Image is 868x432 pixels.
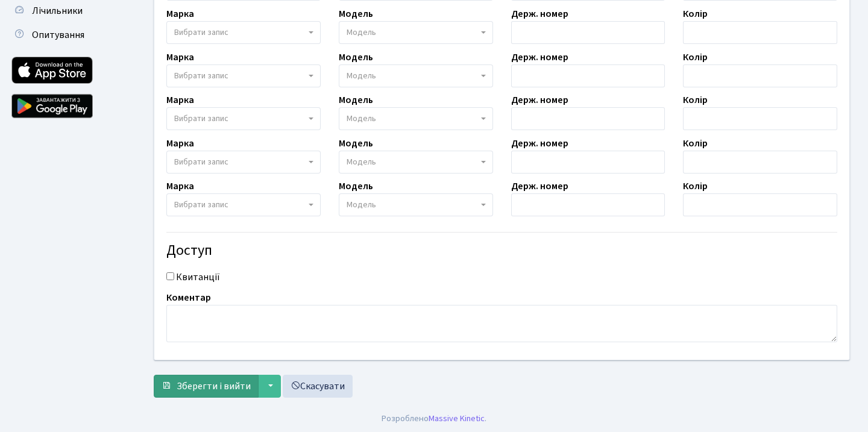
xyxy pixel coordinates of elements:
[347,70,376,82] span: Модель
[166,7,194,21] label: Марка
[339,179,373,193] label: Модель
[429,412,485,425] a: Massive Kinetic
[174,156,228,168] span: Вибрати запис
[174,199,228,211] span: Вибрати запис
[511,7,568,21] label: Держ. номер
[174,113,228,125] span: Вибрати запис
[32,28,84,42] span: Опитування
[166,242,837,260] h4: Доступ
[511,179,568,193] label: Держ. номер
[32,4,83,17] span: Лічильники
[6,23,127,47] a: Опитування
[347,113,376,125] span: Модель
[683,179,708,193] label: Колір
[683,93,708,107] label: Колір
[339,50,373,64] label: Модель
[683,7,708,21] label: Колір
[339,7,373,21] label: Модель
[166,179,194,193] label: Марка
[511,50,568,64] label: Держ. номер
[166,50,194,64] label: Марка
[683,50,708,64] label: Колір
[166,290,211,305] label: Коментар
[174,70,228,82] span: Вибрати запис
[382,412,486,425] div: Розроблено .
[339,93,373,107] label: Модель
[283,375,353,398] a: Скасувати
[166,93,194,107] label: Марка
[154,375,259,398] button: Зберегти і вийти
[177,380,251,393] span: Зберегти і вийти
[511,136,568,151] label: Держ. номер
[176,270,220,284] label: Квитанції
[683,136,708,151] label: Колір
[347,156,376,168] span: Модель
[166,136,194,151] label: Марка
[347,27,376,39] span: Модель
[347,199,376,211] span: Модель
[174,27,228,39] span: Вибрати запис
[511,93,568,107] label: Держ. номер
[339,136,373,151] label: Модель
